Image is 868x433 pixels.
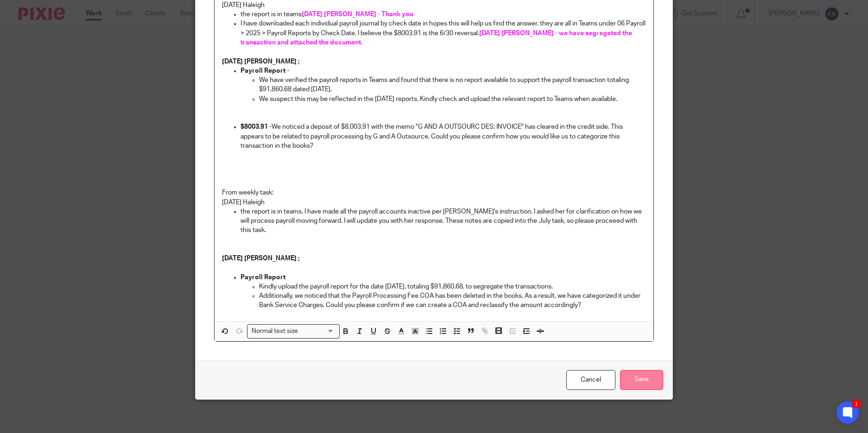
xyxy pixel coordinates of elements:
[259,75,646,94] p: We have verified the payroll reports in Teams and found that there is no report available to supp...
[222,188,646,197] p: From weekly task:
[247,324,340,339] div: Search for option
[852,399,861,408] div: 1
[249,326,300,336] span: Normal text size
[259,94,646,104] p: We suspect this may be reflected in the [DATE] reports. Kindly check and upload the relevant repo...
[241,19,646,47] p: I have downloaded each individual payroll journal by check date in hopes this will help us find t...
[241,207,646,235] p: the report is in teams. I have made all the payroll accounts inactive per [PERSON_NAME]'s instruc...
[222,255,299,262] strong: [DATE] [PERSON_NAME] ;
[241,124,272,130] strong: $8003.91 -
[259,291,646,310] p: Additionally, we noticed that the Payroll Processing Fee COA has been deleted in the books. As a ...
[222,58,299,65] strong: [DATE] [PERSON_NAME] ;
[222,198,646,207] p: [DATE] Haleigh
[241,274,285,281] strong: Payroll Report
[301,326,334,336] input: Search for option
[222,0,646,10] p: [DATE] Haleigh
[241,68,289,74] strong: Payroll Report -
[241,122,646,151] p: We noticed a deposit of $8,003.91 with the memo "G AND A OUTSOURC DES: INVOICE" has cleared in th...
[566,370,615,390] a: Cancel
[620,370,663,390] input: Save
[241,10,646,19] p: the report is in teams
[259,282,646,291] p: Kindly upload the payroll report for the date [DATE], totaling $91,860.68, to segregate the trans...
[302,11,413,18] span: [DATE] [PERSON_NAME] - Thank you
[241,30,634,46] span: [DATE] [PERSON_NAME] - we have segregated the transaction and attached the document.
